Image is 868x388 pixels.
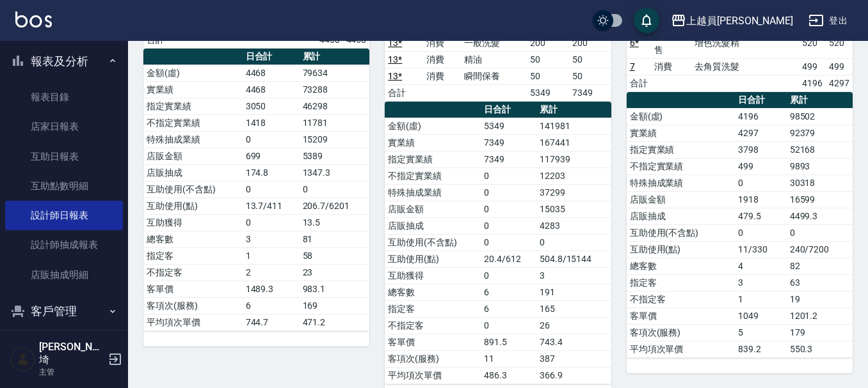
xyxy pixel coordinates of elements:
[627,141,735,158] td: 指定實業績
[385,251,481,267] td: 互助使用(點)
[799,28,826,58] td: 520
[385,118,481,134] td: 金額(虛)
[243,247,300,264] td: 1
[787,92,853,109] th: 累計
[735,324,786,341] td: 5
[243,281,300,297] td: 1489.3
[300,281,370,297] td: 983.1
[243,264,300,281] td: 2
[536,118,611,134] td: 141981
[569,68,611,84] td: 50
[627,341,735,357] td: 平均項次單價
[536,300,611,317] td: 165
[243,314,300,330] td: 744.7
[243,114,300,131] td: 1418
[10,346,36,372] img: Person
[787,341,853,357] td: 550.3
[735,208,786,224] td: 479.5
[143,164,243,181] td: 店販抽成
[300,314,370,330] td: 471.2
[527,84,569,101] td: 5349
[243,65,300,81] td: 4468
[385,84,422,101] td: 合計
[536,317,611,334] td: 26
[536,234,611,251] td: 0
[569,84,611,101] td: 7349
[385,102,611,384] table: a dense table
[787,241,853,258] td: 240/7200
[385,134,481,151] td: 實業績
[461,35,527,51] td: 一般洗髮
[300,214,370,231] td: 13.5
[423,35,461,51] td: 消費
[481,350,536,367] td: 11
[481,251,536,267] td: 20.4/612
[481,118,536,134] td: 5349
[300,247,370,264] td: 58
[300,49,370,65] th: 累計
[5,82,123,112] a: 報表目錄
[481,134,536,151] td: 7349
[536,267,611,284] td: 3
[627,208,735,224] td: 店販抽成
[627,241,735,258] td: 互助使用(點)
[787,191,853,208] td: 16599
[385,217,481,234] td: 店販抽成
[481,102,536,118] th: 日合計
[143,198,243,214] td: 互助使用(點)
[666,8,798,34] button: 上越員[PERSON_NAME]
[300,198,370,214] td: 206.7/6201
[735,258,786,274] td: 4
[787,158,853,175] td: 9893
[735,191,786,208] td: 1918
[423,68,461,84] td: 消費
[481,284,536,300] td: 6
[735,291,786,307] td: 1
[627,75,651,91] td: 合計
[5,171,123,201] a: 互助點數明細
[5,45,123,78] button: 報表及分析
[243,297,300,314] td: 6
[300,98,370,114] td: 46298
[787,258,853,274] td: 82
[651,58,692,75] td: 消費
[627,224,735,241] td: 互助使用(不含點)
[300,148,370,164] td: 5389
[735,158,786,175] td: 499
[243,164,300,181] td: 174.8
[143,114,243,131] td: 不指定實業績
[536,201,611,217] td: 15035
[627,92,853,358] table: a dense table
[243,214,300,231] td: 0
[143,65,243,81] td: 金額(虛)
[787,274,853,291] td: 63
[803,9,853,33] button: 登出
[385,167,481,184] td: 不指定實業績
[243,98,300,114] td: 3050
[300,297,370,314] td: 169
[481,317,536,334] td: 0
[243,49,300,65] th: 日合計
[143,49,369,331] table: a dense table
[481,201,536,217] td: 0
[385,267,481,284] td: 互助獲得
[385,367,481,384] td: 平均項次單價
[627,108,735,125] td: 金額(虛)
[527,35,569,51] td: 200
[691,28,799,58] td: 增色洗髮精
[536,350,611,367] td: 387
[300,231,370,247] td: 81
[300,131,370,148] td: 15209
[627,258,735,274] td: 總客數
[627,191,735,208] td: 店販金額
[569,35,611,51] td: 200
[5,230,123,260] a: 設計師抽成報表
[627,324,735,341] td: 客項次(服務)
[143,131,243,148] td: 特殊抽成業績
[627,291,735,307] td: 不指定客
[634,8,659,33] button: save
[143,314,243,330] td: 平均項次單價
[787,224,853,241] td: 0
[300,264,370,281] td: 23
[300,114,370,131] td: 11781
